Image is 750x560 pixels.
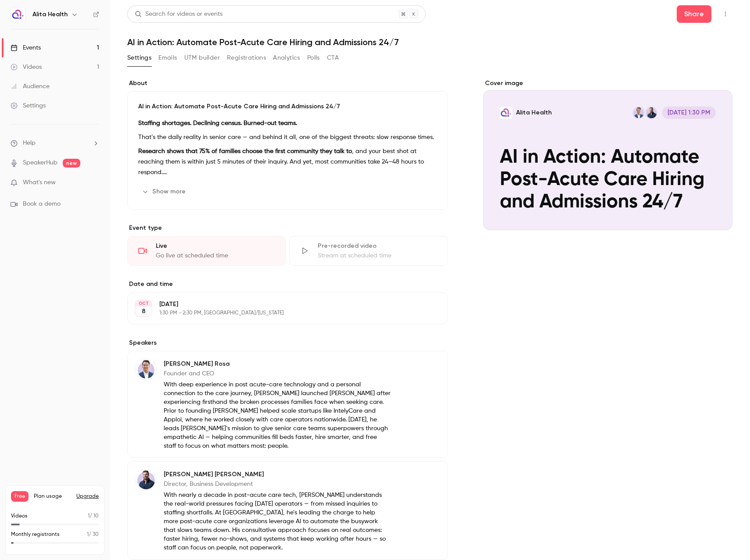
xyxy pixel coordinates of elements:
label: Cover image [483,79,732,88]
strong: Research shows that 75% of families choose the first community they talk to [138,148,352,154]
label: Speakers [127,339,448,347]
div: Go live at scheduled time [156,251,275,260]
p: , and your best shot at reaching them is within just 5 minutes of their inquiry. And yet, most co... [138,146,437,178]
span: Free [11,491,29,502]
img: Brett Seidita [135,469,156,490]
p: Founder and CEO [164,369,391,378]
a: SpeakerHub [23,158,57,168]
button: CTA [327,51,339,65]
button: Analytics [273,51,300,65]
p: [PERSON_NAME] [PERSON_NAME] [164,470,391,479]
p: 1:30 PM - 2:30 PM, [GEOGRAPHIC_DATA]/[US_STATE] [159,310,402,317]
div: Stream at scheduled time [318,251,437,260]
p: AI in Action: Automate Post-Acute Care Hiring and Admissions 24/7 [138,102,437,111]
p: / 30 [87,531,99,539]
div: Brett Seidita[PERSON_NAME] [PERSON_NAME]Director, Business DevelopmentWith nearly a decade in pos... [127,461,448,560]
span: Plan usage [34,493,71,500]
h6: Alita Health [32,10,68,19]
button: Show more [138,185,191,199]
h1: AI in Action: Automate Post-Acute Care Hiring and Admissions 24/7 [127,37,732,47]
p: [PERSON_NAME] Rosa [164,360,391,368]
p: Director, Business Development [164,480,391,489]
label: Date and time [127,280,448,289]
p: Videos [11,512,28,520]
p: Event type [127,224,448,232]
p: 8 [142,307,146,316]
span: Book a demo [23,200,61,209]
div: Pre-recorded videoStream at scheduled time [289,236,448,266]
div: Videos [11,63,42,71]
section: Cover image [483,79,732,230]
label: About [127,79,448,88]
p: / 10 [88,512,99,520]
p: Monthly registrants [11,531,60,539]
strong: Staffing shortages. Declining census. Burned-out teams. [138,120,297,126]
span: 1 [87,532,89,537]
div: LiveGo live at scheduled time [127,236,286,266]
div: Pre-recorded video [318,242,437,250]
div: Live [156,242,275,250]
span: Help [23,139,36,148]
img: Matt Rosa [135,359,156,380]
button: Emails [158,51,177,65]
button: UTM builder [184,51,220,65]
div: Settings [11,101,46,110]
div: Audience [11,82,50,91]
iframe: Noticeable Trigger [89,179,99,187]
p: With nearly a decade in post-acute care tech, [PERSON_NAME] understands the real-world pressures ... [164,491,391,552]
button: Registrations [227,51,266,65]
div: Matt Rosa[PERSON_NAME] RosaFounder and CEOWith deep experience in post acute-care technology and ... [127,351,448,458]
span: 1 [88,514,90,519]
div: Events [11,43,41,52]
img: Alita Health [11,7,25,21]
div: OCT [136,300,151,307]
button: Settings [127,51,151,65]
div: Search for videos or events [135,10,222,19]
button: Polls [307,51,320,65]
button: Share [677,5,711,23]
span: What's new [23,178,56,187]
p: With deep experience in post acute-care technology and a personal connection to the care journey,... [164,380,391,450]
span: new [63,159,80,168]
p: That’s the daily reality in senior care — and behind it all, one of the biggest threats: slow res... [138,132,437,143]
p: [DATE] [159,300,402,309]
li: help-dropdown-opener [11,139,99,148]
button: Upgrade [76,493,99,500]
